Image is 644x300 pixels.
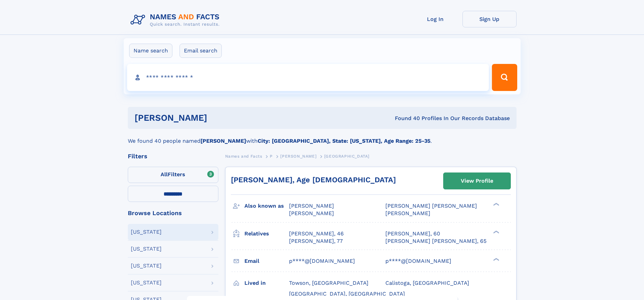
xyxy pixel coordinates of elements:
[324,154,369,159] span: [GEOGRAPHIC_DATA]
[444,173,510,189] a: View Profile
[289,203,334,209] span: [PERSON_NAME]
[385,203,477,209] span: [PERSON_NAME] [PERSON_NAME]
[289,230,344,237] a: [PERSON_NAME], 46
[492,64,517,91] button: Search Button
[135,114,301,122] h1: [PERSON_NAME]
[131,229,162,235] div: [US_STATE]
[244,277,289,289] h3: Lived in
[128,153,218,159] div: Filters
[270,154,273,159] span: P
[289,237,343,245] a: [PERSON_NAME], 77
[289,291,405,297] span: [GEOGRAPHIC_DATA], [GEOGRAPHIC_DATA]
[131,246,162,252] div: [US_STATE]
[200,138,246,144] b: [PERSON_NAME]
[492,202,500,207] div: ❯
[258,138,430,144] b: City: [GEOGRAPHIC_DATA], State: [US_STATE], Age Range: 25-35
[129,44,172,58] label: Name search
[385,280,469,286] span: Calistoga, [GEOGRAPHIC_DATA]
[492,230,500,234] div: ❯
[270,152,273,160] a: P
[244,200,289,212] h3: Also known as
[462,11,517,27] a: Sign Up
[301,115,510,122] div: Found 40 Profiles In Our Records Database
[244,255,289,267] h3: Email
[180,44,222,58] label: Email search
[492,257,500,261] div: ❯
[461,173,493,189] div: View Profile
[408,11,462,27] a: Log In
[385,210,430,216] span: [PERSON_NAME]
[128,129,517,145] div: We found 40 people named with .
[127,64,489,91] input: search input
[289,210,334,216] span: [PERSON_NAME]
[280,152,316,160] a: [PERSON_NAME]
[385,237,486,245] a: [PERSON_NAME] [PERSON_NAME], 65
[385,230,440,237] a: [PERSON_NAME], 60
[231,176,396,184] a: [PERSON_NAME], Age [DEMOGRAPHIC_DATA]
[244,228,289,239] h3: Relatives
[289,280,368,286] span: Towson, [GEOGRAPHIC_DATA]
[280,154,316,159] span: [PERSON_NAME]
[161,171,168,178] span: All
[131,280,162,285] div: [US_STATE]
[128,11,225,29] img: Logo Names and Facts
[131,263,162,269] div: [US_STATE]
[225,152,262,160] a: Names and Facts
[128,210,218,216] div: Browse Locations
[128,167,218,183] label: Filters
